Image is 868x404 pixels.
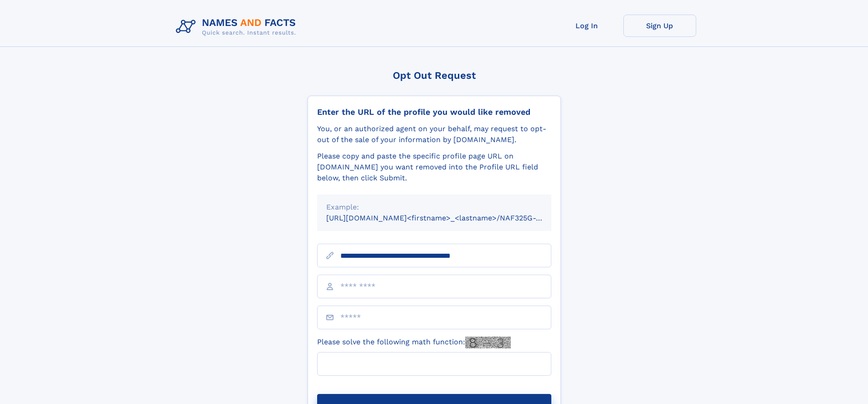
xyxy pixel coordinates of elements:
label: Please solve the following math function: [317,337,511,348]
a: Sign Up [623,15,696,37]
div: You, or an authorized agent on your behalf, may request to opt-out of the sale of your informatio... [317,123,551,145]
div: Example: [326,202,542,213]
div: Please copy and paste the specific profile page URL on [DOMAIN_NAME] you want removed into the Pr... [317,151,551,184]
a: Log In [550,15,623,37]
div: Opt Out Request [308,70,561,81]
img: Logo Names and Facts [172,15,303,39]
div: Enter the URL of the profile you would like removed [317,107,551,117]
small: [URL][DOMAIN_NAME]<firstname>_<lastname>/NAF325G-xxxxxxxx [326,214,569,222]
